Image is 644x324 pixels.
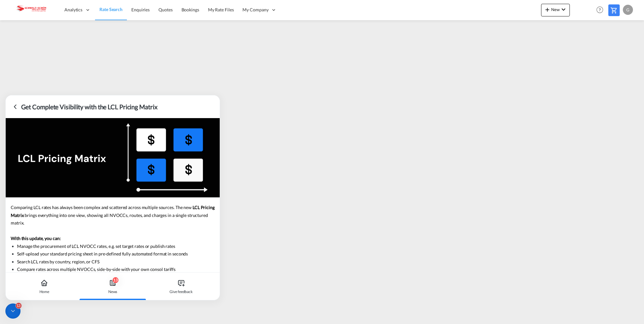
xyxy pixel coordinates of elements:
[560,6,567,13] md-icon: icon-chevron-down
[544,7,567,12] span: New
[541,4,570,16] button: icon-plus 400-fgNewicon-chevron-down
[158,7,172,12] span: Quotes
[594,4,608,16] div: Help
[623,5,633,15] div: G
[99,7,122,12] span: Rate Search
[544,6,551,13] md-icon: icon-plus 400-fg
[242,7,268,13] span: My Company
[208,7,234,12] span: My Rate Files
[182,7,199,12] span: Bookings
[594,4,605,15] span: Help
[9,3,52,17] img: 8e012550a5d511efa1c51397e087f26b.png
[131,7,150,12] span: Enquiries
[64,7,82,13] span: Analytics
